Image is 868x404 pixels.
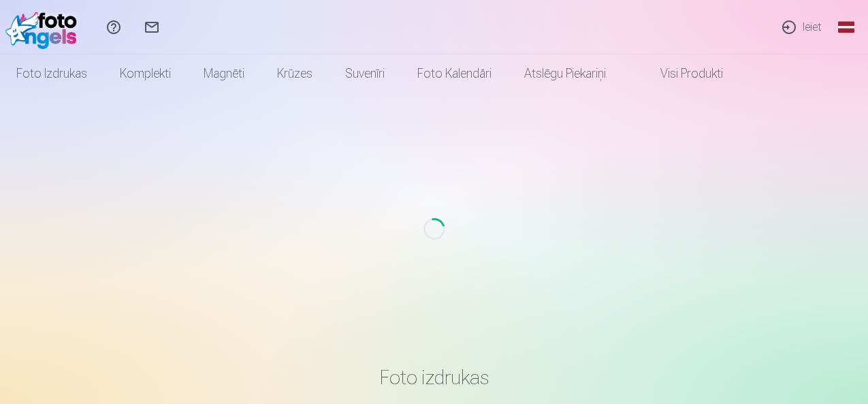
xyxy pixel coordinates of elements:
h3: Foto izdrukas [37,365,832,390]
a: Suvenīri [329,55,401,93]
a: Magnēti [187,55,261,93]
a: Foto kalendāri [401,55,508,93]
img: /fa1 [5,5,84,49]
a: Visi produkti [622,55,739,93]
a: Komplekti [103,55,187,93]
a: Krūzes [261,55,329,93]
a: Atslēgu piekariņi [508,55,622,93]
